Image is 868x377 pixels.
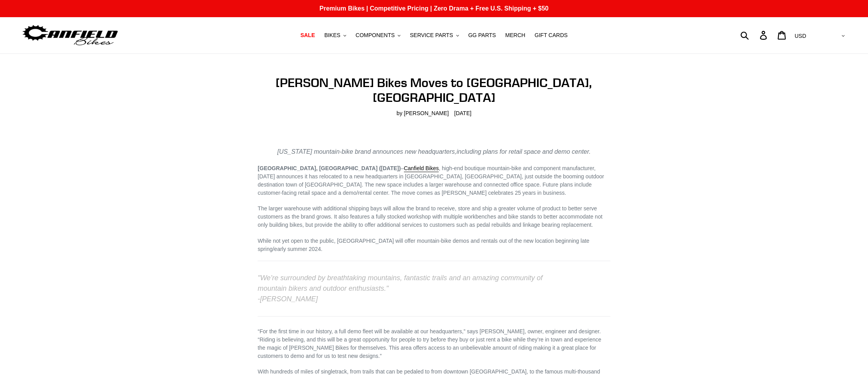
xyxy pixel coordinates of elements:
span: GIFT CARDS [535,32,568,39]
a: GG PARTS [464,30,500,41]
span: SERVICE PARTS [410,32,453,39]
span: – [258,165,404,171]
img: Canfield Bikes [21,23,119,48]
input: Search [745,27,765,44]
span: The larger warehouse with additional shipping bays will allow the brand to receive, store and shi... [258,205,602,228]
a: Canfield Bikes [404,165,439,172]
span: , high-end boutique mountain-bike and component manufacturer, [DATE] announces it has relocated t... [258,165,604,188]
time: [DATE] [454,110,471,116]
span: MERCH [505,32,525,39]
a: MERCH [502,30,529,41]
button: BIKES [320,30,350,41]
span: by [PERSON_NAME] [397,109,449,117]
button: COMPONENTS [352,30,404,41]
span: . The new space includes a larger warehouse and connected office space. Future plans include cust... [258,181,592,196]
span: BIKES [324,32,340,39]
span: [US_STATE] mountain-bike brand announces new headquarters, [277,148,457,155]
span: GG PARTS [468,32,496,39]
span: COMPONENTS [356,32,395,39]
span: While not yet open to the public, [GEOGRAPHIC_DATA] will offer mountain-bike demos and rentals ou... [258,238,589,252]
h1: [PERSON_NAME] Bikes Moves to [GEOGRAPHIC_DATA], [GEOGRAPHIC_DATA] [258,75,610,105]
span: including plans for retail space and demo center. [457,148,591,155]
b: [GEOGRAPHIC_DATA], [GEOGRAPHIC_DATA] ([DATE]) [258,165,401,171]
p: “For the first time in our history, a full demo fleet will be available at our headquarters,” say... [258,327,610,360]
span: SALE [301,32,315,39]
a: GIFT CARDS [531,30,572,41]
em: "We’re surrounded by breathtaking mountains, fantastic trails and an amazing community of mountai... [258,274,542,303]
button: SERVICE PARTS [406,30,462,41]
a: SALE [297,30,319,41]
